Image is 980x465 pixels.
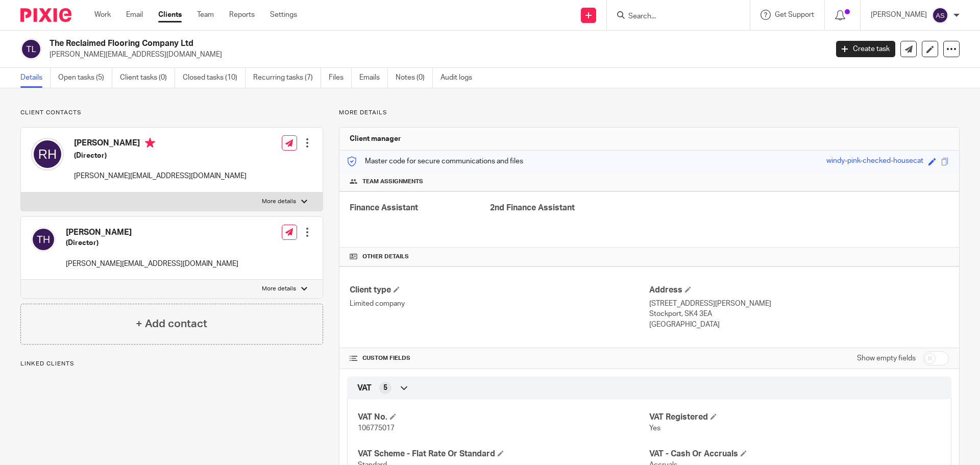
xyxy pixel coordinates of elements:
div: windy-pink-checked-housecat [826,156,923,167]
img: svg%3E [31,227,56,252]
p: Client contacts [20,109,323,117]
p: Master code for secure communications and files [347,156,523,166]
img: svg%3E [932,7,948,23]
a: Edit client [922,41,938,57]
p: [GEOGRAPHIC_DATA] [649,320,949,330]
a: Emails [359,68,388,88]
span: Team assignments [362,178,423,186]
label: Show empty fields [857,353,916,363]
span: Edit code [928,158,936,165]
h4: Address [649,285,949,296]
p: [PERSON_NAME][EMAIL_ADDRESS][DOMAIN_NAME] [66,259,238,269]
h5: (Director) [66,238,238,248]
span: Edit VAT No. [390,413,396,420]
a: Recurring tasks (7) [253,68,321,88]
span: 5 [383,383,387,393]
h4: VAT Scheme - Flat Rate Or Standard [358,449,649,459]
p: Stockport, SK4 3EA [649,309,949,319]
h4: VAT Registered [649,412,941,423]
a: Work [94,10,111,20]
img: Pixie [20,8,71,22]
p: [PERSON_NAME] [871,10,927,20]
h4: [PERSON_NAME] [74,138,247,151]
span: Other details [362,253,409,261]
h4: CUSTOM FIELDS [350,354,649,362]
p: [PERSON_NAME][EMAIL_ADDRESS][DOMAIN_NAME] [50,50,821,60]
span: Edit VAT Scheme - Flat Rate Or Standard [498,450,504,456]
a: Create task [836,41,895,57]
a: Clients [158,10,182,20]
p: More details [262,198,296,206]
span: 2nd Finance Assistant [490,204,575,212]
h3: Client manager [350,134,401,144]
a: Email [126,10,143,20]
a: Reports [229,10,255,20]
p: Limited company [350,299,649,309]
a: Open tasks (5) [58,68,112,88]
h4: Client type [350,285,649,296]
span: 106775017 [358,425,395,432]
span: VAT [357,383,372,394]
h5: (Director) [74,151,247,161]
p: [STREET_ADDRESS][PERSON_NAME] [649,299,949,309]
span: Finance Assistant [350,204,418,212]
h2: The Reclaimed Flooring Company Ltd [50,38,667,49]
a: Notes (0) [396,68,433,88]
h4: VAT No. [358,412,649,423]
p: Linked clients [20,360,323,368]
a: Settings [270,10,297,20]
span: Copy to clipboard [941,158,949,165]
h4: [PERSON_NAME] [66,227,238,238]
span: Change Client type [394,286,400,292]
span: Yes [649,425,660,432]
img: svg%3E [31,138,64,170]
span: Edit VAT Registered [710,413,717,420]
span: Get Support [775,11,814,18]
span: Edit Address [685,286,691,292]
h4: + Add contact [136,316,207,332]
h4: VAT - Cash Or Accruals [649,449,941,459]
input: Search [627,12,719,21]
a: Send new email [900,41,917,57]
a: Client tasks (0) [120,68,175,88]
a: Audit logs [440,68,480,88]
a: Details [20,68,51,88]
i: Primary [145,138,155,148]
p: More details [339,109,960,117]
p: [PERSON_NAME][EMAIL_ADDRESS][DOMAIN_NAME] [74,171,247,181]
a: Closed tasks (10) [183,68,246,88]
a: Files [329,68,352,88]
img: svg%3E [20,38,42,60]
a: Team [197,10,214,20]
span: Edit VAT - Cash Or Accruals [741,450,747,456]
p: More details [262,285,296,293]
